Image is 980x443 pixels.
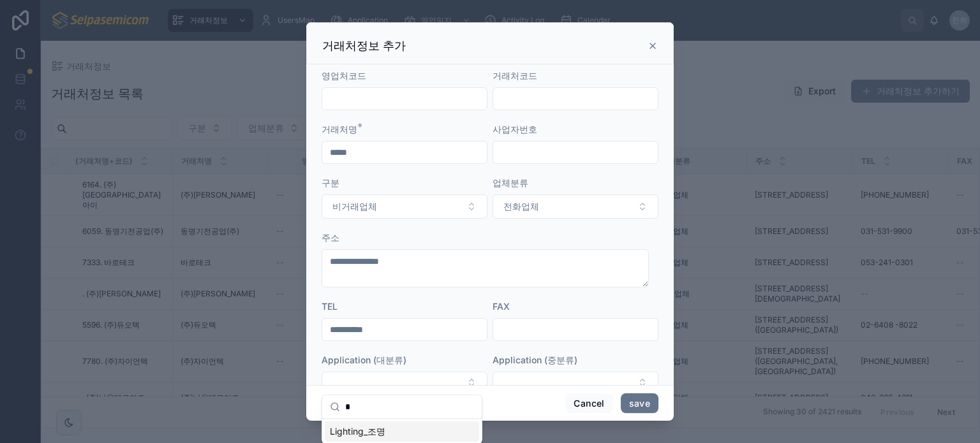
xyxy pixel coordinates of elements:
span: 업체분류 [493,177,528,188]
span: Application (대분류) [322,354,406,365]
span: 전화업체 [503,200,539,213]
span: FAX [493,301,510,312]
span: 구분 [322,177,339,188]
span: 주소 [322,232,339,243]
span: 거래처명 [322,124,357,134]
span: 사업자번호 [493,124,537,134]
button: Cancel [565,393,612,414]
button: Select Button [493,194,658,219]
button: Select Button [322,194,487,219]
span: 거래처코드 [493,70,537,81]
span: Lighting_조명 [330,425,385,438]
button: Select Button [322,372,487,393]
span: 영업처코드 [322,70,366,81]
h3: 거래처정보 추가 [322,38,406,54]
span: 비거래업체 [332,200,377,213]
span: Application (중분류) [493,354,577,365]
span: TEL [322,301,338,312]
button: save [621,393,658,414]
button: Select Button [493,372,658,393]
